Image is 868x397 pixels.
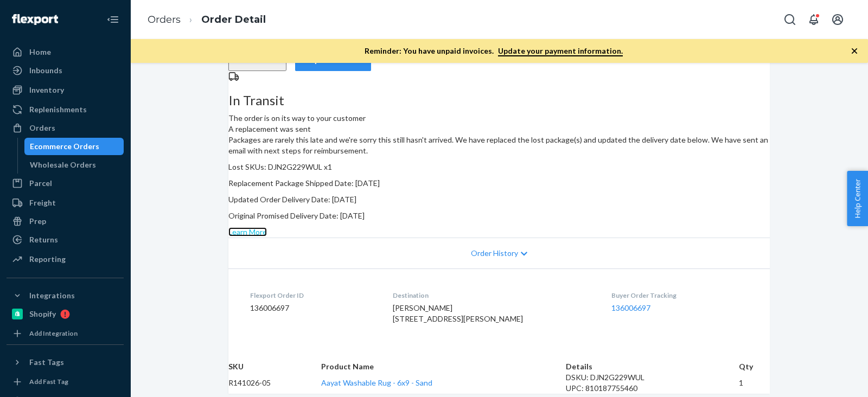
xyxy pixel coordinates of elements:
p: Updated Order Delivery Date: [DATE] [228,194,770,205]
dd: 136006697 [250,303,375,313]
div: UPC: 810187755460 [566,383,739,394]
th: Details [566,361,739,372]
div: Freight [29,197,56,208]
dt: Flexport Order ID [250,291,375,300]
a: 136006697 [611,303,650,312]
dt: Destination [393,291,595,300]
button: Help Center [847,171,868,226]
p: Reminder: You have unpaid invoices. [365,46,623,56]
a: Inbounds [7,62,124,79]
button: Open account menu [827,9,848,30]
ol: breadcrumbs [139,4,275,36]
a: Reporting [7,251,124,268]
span: Support [22,8,61,17]
a: Orders [148,14,181,25]
p: Replacement Package Shipped Date: [DATE] [228,178,770,189]
img: Flexport logo [12,14,58,25]
dt: Buyer Order Tracking [611,291,748,300]
a: Ecommerce Orders [24,138,124,155]
button: Fast Tags [7,354,124,371]
div: Parcel [29,178,52,189]
div: Orders [29,123,55,133]
a: Replenishments [7,101,124,118]
div: Reporting [29,254,66,265]
td: R141026-05 [228,372,321,394]
div: Add Integration [29,329,78,338]
button: Integrations [7,287,124,304]
a: Returns [7,231,124,248]
a: Add Integration [7,327,124,340]
div: Fast Tags [29,357,64,368]
a: Aayat Washable Rug - 6x9 - Sand [321,378,432,387]
p: Lost SKUs: DJN2G229WUL x1 [228,162,770,172]
div: Ecommerce Orders [30,141,99,152]
div: Inbounds [29,65,62,76]
div: Inventory [29,85,64,95]
a: Shopify [7,305,124,323]
a: Wholesale Orders [24,156,124,174]
p: Original Promised Delivery Date: [DATE] [228,210,770,221]
span: Order History [471,248,518,259]
h3: In Transit [228,93,770,107]
a: Orders [7,119,124,137]
span: [PERSON_NAME] [STREET_ADDRESS][PERSON_NAME] [393,303,523,323]
div: Wholesale Orders [30,159,96,170]
a: Prep [7,213,124,230]
td: 1 [739,372,770,394]
div: Replenishments [29,104,87,115]
th: Qty [739,361,770,372]
div: Returns [29,234,58,245]
div: Add Fast Tag [29,377,68,386]
th: SKU [228,361,321,372]
a: Learn More [228,227,267,236]
a: Order Detail [201,14,266,25]
a: Freight [7,194,124,212]
a: Update your payment information. [498,46,623,56]
a: Home [7,43,124,61]
button: Open Search Box [779,9,801,30]
a: Inventory [7,81,124,99]
button: Close Navigation [102,9,124,30]
p: Packages are rarely this late and we're sorry this still hasn't arrived. We have replaced the los... [228,135,770,156]
div: Home [29,47,51,57]
button: Open notifications [803,9,825,30]
div: Prep [29,216,46,227]
a: Add Fast Tag [7,375,124,388]
header: A replacement was sent [228,124,770,135]
div: Integrations [29,290,75,301]
th: Product Name [321,361,566,372]
div: The order is on its way to your customer [228,93,770,124]
a: Parcel [7,175,124,192]
div: DSKU: DJN2G229WUL [566,372,739,383]
div: Shopify [29,309,56,319]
